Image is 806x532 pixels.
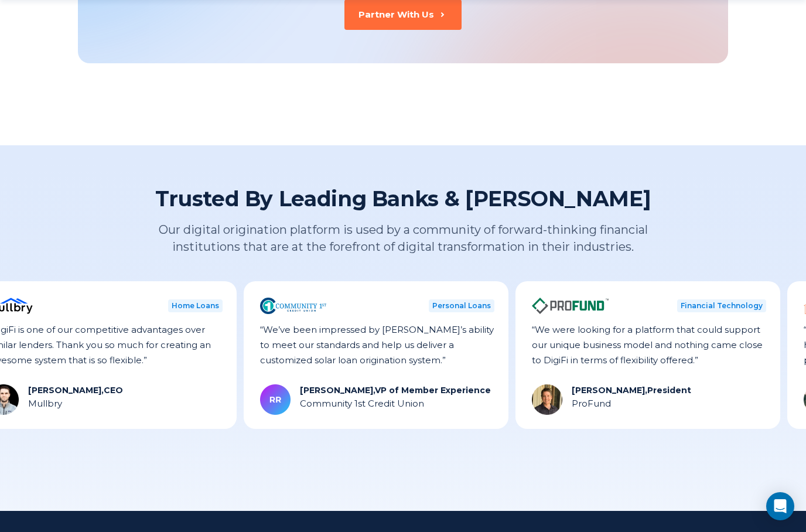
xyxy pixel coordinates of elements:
div: Home Loans [168,299,223,312]
img: Rebecca Riker, VP of Member Experience Avatar [260,384,291,415]
h2: Trusted By Leading Banks & [PERSON_NAME] [148,185,658,212]
div: “We’ve been impressed by [PERSON_NAME]’s ability to meet our standards and help us deliver a cust... [260,322,494,368]
div: Partner With Us [358,9,434,21]
div: Financial Technology [677,299,766,312]
div: “We were looking for a platform that could support our unique business model and nothing came clo... [532,322,766,368]
div: ProFund [572,396,691,411]
div: Community 1st Credit Union [300,396,491,411]
div: Mullbry [28,396,123,411]
div: [PERSON_NAME], CEO [28,384,123,396]
p: Our digital origination platform is used by a community of forward-thinking financial institution... [148,221,658,255]
div: [PERSON_NAME], VP of Member Experience [300,384,491,396]
div: [PERSON_NAME], President [572,384,691,396]
img: Tim Trankina, President Avatar [532,384,562,415]
div: Open Intercom Messenger [766,492,794,520]
div: Personal Loans [429,299,494,312]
